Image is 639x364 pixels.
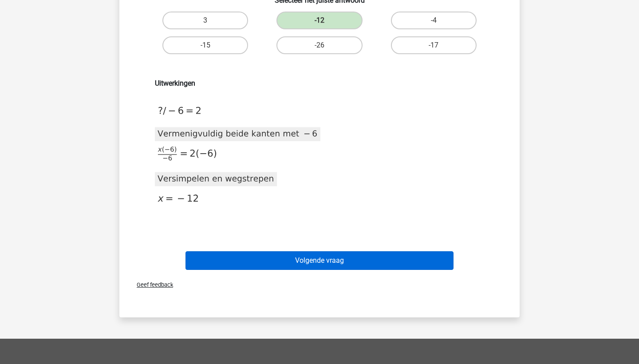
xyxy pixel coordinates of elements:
[130,281,173,288] span: Geef feedback
[276,36,362,54] label: -26
[162,12,248,29] label: 3
[162,36,248,54] label: -15
[185,251,454,270] button: Volgende vraag
[155,79,484,87] h6: Uitwerkingen
[276,12,362,29] label: -12
[391,36,477,54] label: -17
[391,12,477,29] label: -4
